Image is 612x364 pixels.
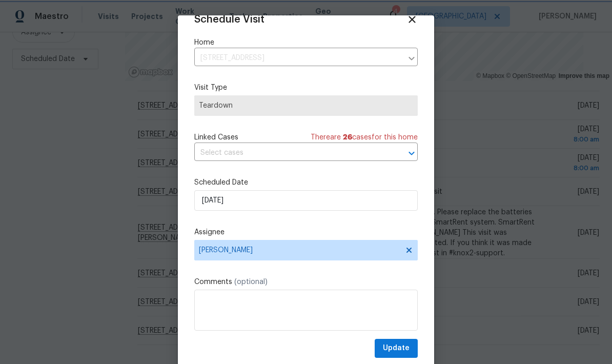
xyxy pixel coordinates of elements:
button: Update [375,339,418,358]
span: Close [406,14,418,25]
span: [PERSON_NAME] [199,246,400,254]
input: Enter in an address [194,50,402,66]
span: Teardown [199,100,413,111]
button: Open [404,146,419,160]
label: Comments [194,277,418,287]
label: Scheduled Date [194,177,418,188]
label: Assignee [194,227,418,237]
span: There are case s for this home [311,132,418,143]
span: (optional) [234,278,268,286]
span: Update [383,342,410,355]
label: Home [194,37,418,48]
input: Select cases [194,145,389,161]
input: M/D/YYYY [194,190,418,211]
span: 26 [343,134,352,141]
span: Schedule Visit [194,14,264,25]
span: Linked Cases [194,132,238,143]
label: Visit Type [194,83,418,93]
